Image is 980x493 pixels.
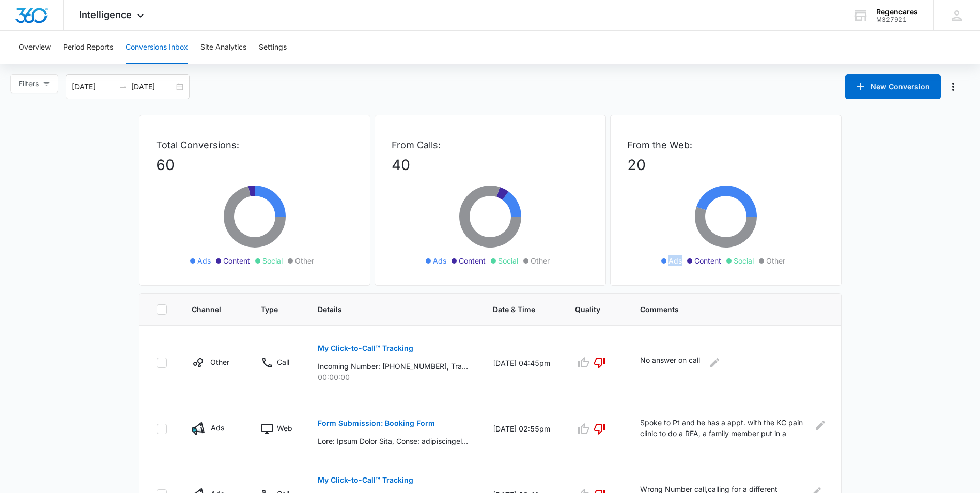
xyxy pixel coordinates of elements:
button: My Click-to-Call™ Tracking [318,468,413,492]
p: Other [210,357,229,367]
p: From Calls: [392,138,589,152]
p: Ads [211,422,224,433]
button: Edit Comments [706,355,723,371]
p: Form Submission: Booking Form [318,420,435,427]
p: Total Conversions: [156,138,353,152]
button: Manage Numbers [945,79,961,95]
p: Incoming Number: [PHONE_NUMBER], Tracking Number: [PHONE_NUMBER], Ring To: [PHONE_NUMBER], Caller... [318,361,468,372]
p: Spoke to Pt and he has a appt. with the KC pain clinic to do a RFA, a family member put in a book... [640,417,810,440]
span: Social [262,255,283,266]
span: to [119,83,127,91]
span: Ads [668,255,682,266]
button: Form Submission: Booking Form [318,411,435,436]
span: Social [734,255,754,266]
span: Other [766,255,785,266]
button: Settings [259,31,287,64]
button: Overview [19,31,51,64]
p: Call [277,357,289,367]
div: account id [876,16,918,23]
span: swap-right [119,83,127,91]
span: Channel [192,304,221,315]
p: My Click-to-Call™ Tracking [318,476,413,484]
p: Web [277,423,292,434]
button: Edit Comments [816,417,825,434]
button: Conversions Inbox [126,31,188,64]
p: 20 [627,154,825,176]
p: My Click-to-Call™ Tracking [318,345,413,352]
button: My Click-to-Call™ Tracking [318,336,413,361]
p: 60 [156,154,353,176]
span: Comments [640,304,810,315]
span: Content [223,255,250,266]
button: Filters [10,74,58,93]
p: 40 [392,154,589,176]
span: Content [459,255,486,266]
button: Period Reports [63,31,113,64]
span: Intelligence [79,9,132,20]
span: Other [531,255,550,266]
button: New Conversion [845,74,941,99]
span: Other [295,255,314,266]
span: Quality [575,304,600,315]
td: [DATE] 04:45pm [480,326,563,400]
button: Site Analytics [200,31,246,64]
span: Type [261,304,278,315]
span: Details [318,304,453,315]
div: account name [876,8,918,16]
span: Social [498,255,518,266]
p: No answer on call [640,355,700,371]
span: Ads [433,255,446,266]
p: From the Web: [627,138,825,152]
input: End date [131,81,174,93]
span: Content [694,255,721,266]
input: Start date [72,81,115,93]
span: Ads [197,255,211,266]
span: Date & Time [493,304,535,315]
p: 00:00:00 [318,372,468,382]
span: Filters [19,78,39,89]
td: [DATE] 02:55pm [480,400,563,457]
p: Lore: Ipsum Dolor Sita, Conse: adipiscingeli@seddoeius.tem, Incid: 8747956618, Utla etdo ma ali e... [318,436,468,446]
